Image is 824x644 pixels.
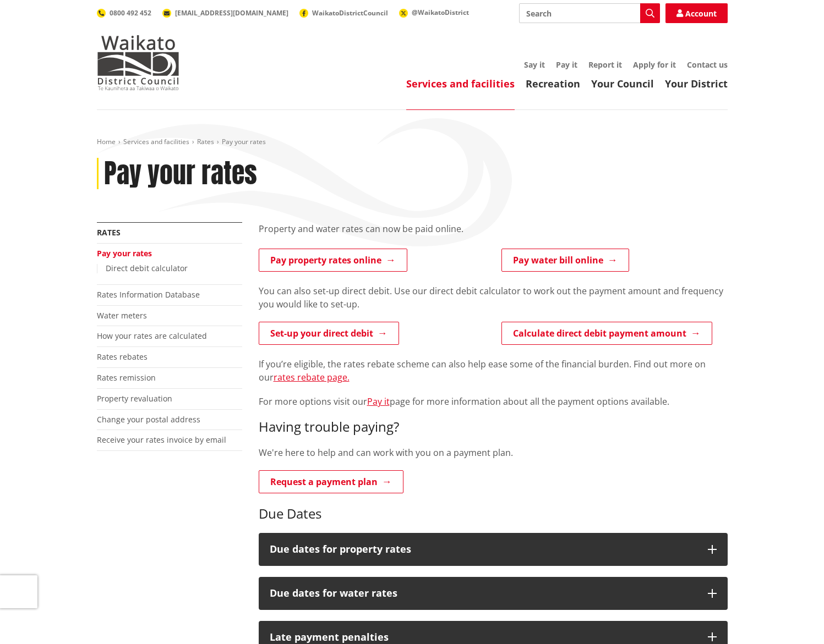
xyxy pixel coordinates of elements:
[259,470,403,493] a: Request a payment plan
[399,8,469,17] a: @WaikatoDistrict
[97,393,172,404] a: Property revaluation
[259,577,728,610] button: Due dates for water rates
[97,289,200,300] a: Rates Information Database
[106,263,188,273] a: Direct debit calculator
[97,35,179,90] img: Waikato District Council - Te Kaunihera aa Takiwaa o Waikato
[97,434,226,445] a: Receive your rates invoice by email
[412,8,469,17] span: @WaikatoDistrict
[556,59,577,70] a: Pay it
[588,59,622,70] a: Report it
[259,357,728,384] p: If you’re eligible, the rates rebate scheme can also help ease some of the financial burden. Find...
[104,158,257,190] h1: Pay your rates
[591,77,654,90] a: Your Council
[665,77,728,90] a: Your District
[97,137,728,147] nav: breadcrumb
[97,8,151,18] a: 0800 492 452
[299,8,388,18] a: WaikatoDistrictCouncil
[259,322,399,345] a: Set-up your direct debit
[367,395,390,408] a: Pay it
[270,632,697,643] h3: Late payment penalties
[501,322,712,345] a: Calculate direct debit payment amount
[123,137,189,146] a: Services and facilities
[259,419,728,435] h3: Having trouble paying?
[97,372,156,383] a: Rates remission
[665,3,728,23] a: Account
[259,533,728,566] button: Due dates for property rates
[259,284,728,311] p: You can also set-up direct debit. Use our direct debit calculator to work out the payment amount ...
[259,222,728,249] div: Property and water rates can now be paid online.
[197,137,214,146] a: Rates
[259,249,407,272] a: Pay property rates online
[259,506,728,522] h3: Due Dates
[97,414,200,425] a: Change your postal address
[162,8,288,18] a: [EMAIL_ADDRESS][DOMAIN_NAME]
[270,588,697,599] h3: Due dates for water rates
[175,8,288,18] span: [EMAIL_ADDRESS][DOMAIN_NAME]
[524,59,545,70] a: Say it
[110,8,151,18] span: 0800 492 452
[501,249,629,272] a: Pay water bill online
[97,310,147,321] a: Water meters
[270,544,697,555] h3: Due dates for property rates
[97,137,116,146] a: Home
[222,137,266,146] span: Pay your rates
[97,331,207,341] a: How your rates are calculated
[633,59,676,70] a: Apply for it
[97,227,121,238] a: Rates
[259,395,728,408] p: For more options visit our page for more information about all the payment options available.
[526,77,580,90] a: Recreation
[406,77,515,90] a: Services and facilities
[97,351,148,362] a: Rates rebates
[312,8,388,18] span: WaikatoDistrictCouncil
[274,371,350,383] a: rates rebate page.
[687,59,728,70] a: Contact us
[519,3,660,23] input: Search input
[97,248,152,258] a: Pay your rates
[259,446,728,459] p: We're here to help and can work with you on a payment plan.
